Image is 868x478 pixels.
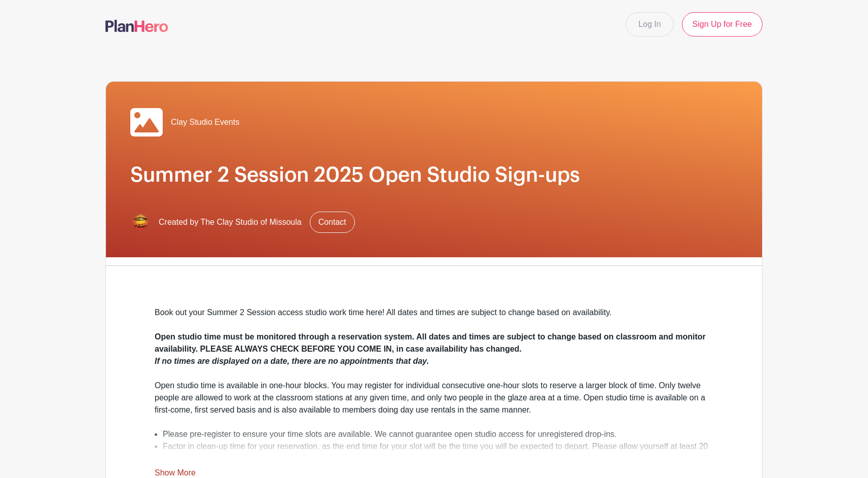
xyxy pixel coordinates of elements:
span: Clay Studio Events [171,116,239,128]
img: New%20Sticker.png [130,212,151,232]
a: Contact [310,212,355,233]
li: Please pre-register to ensure your time slots are available. We cannot guarantee open studio acce... [163,428,713,440]
strong: Open studio time must be monitored through a reservation system. All dates and times are subject ... [155,332,706,353]
h1: Summer 2 Session 2025 Open Studio Sign-ups [130,163,738,187]
a: Sign Up for Free [682,12,763,37]
span: Created by The Clay Studio of Missoula [159,216,302,228]
em: If no times are displayed on a date, there are no appointments that day. [155,357,429,365]
img: logo-507f7623f17ff9eddc593b1ce0a138ce2505c220e1c5a4e2b4648c50719b7d32.svg [105,20,168,32]
li: Factor in clean-up time for your reservation, as the end time for your slot will be the time you ... [163,440,713,465]
a: Log In [626,12,673,37]
div: Open studio time is available in one-hour blocks. You may register for individual consecutive one... [155,380,713,416]
div: Book out your Summer 2 Session access studio work time here! All dates and times are subject to c... [155,306,713,331]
